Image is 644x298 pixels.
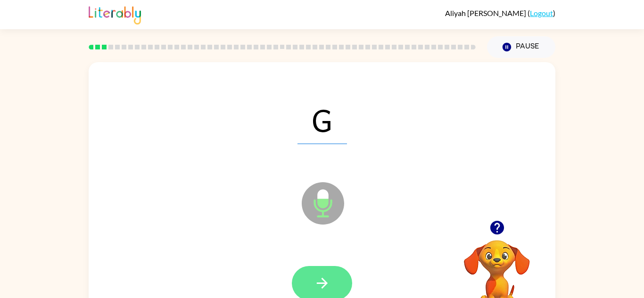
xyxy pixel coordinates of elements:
[445,8,528,17] span: Aliyah [PERSON_NAME]
[530,8,553,17] a: Logout
[445,8,555,17] div: ( )
[297,95,347,144] span: G
[89,4,141,24] img: Literably
[487,36,555,58] button: Pause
